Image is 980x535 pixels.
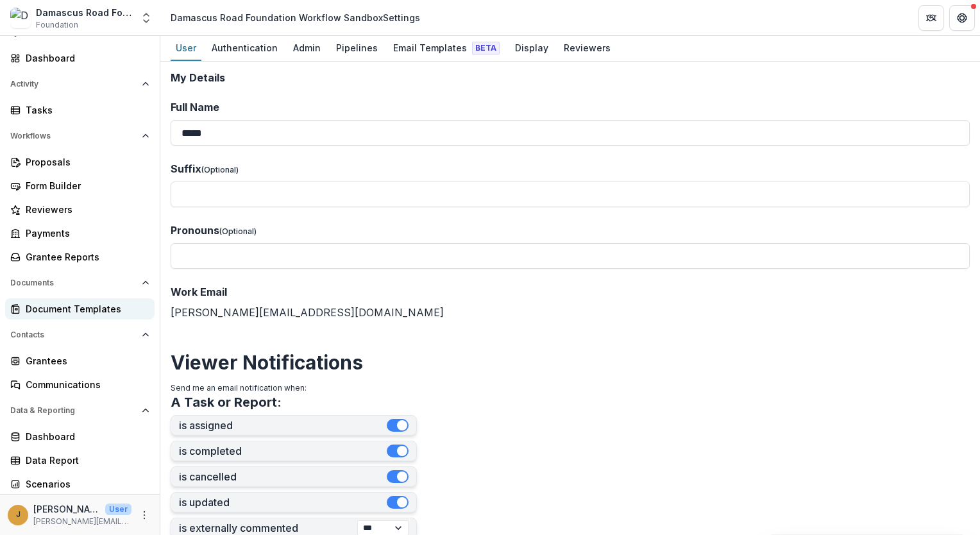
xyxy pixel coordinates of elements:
[26,250,144,264] div: Grantee Reports
[26,378,144,391] div: Communications
[5,426,155,447] a: Dashboard
[171,38,201,57] div: User
[137,507,152,523] button: More
[5,273,155,293] button: Open Documents
[36,19,78,31] span: Foundation
[171,284,970,320] div: [PERSON_NAME][EMAIL_ADDRESS][DOMAIN_NAME]
[288,38,326,57] div: Admin
[105,504,131,515] p: User
[5,298,155,319] a: Document Templates
[5,175,155,196] a: Form Builder
[388,38,505,57] div: Email Templates
[171,224,219,237] span: Pronouns
[179,445,387,457] label: is completed
[219,226,257,236] span: (Optional)
[171,101,219,114] span: Full Name
[559,36,616,61] a: Reviewers
[10,406,137,415] span: Data & Reporting
[559,38,616,57] div: Reviewers
[5,450,155,471] a: Data Report
[10,8,31,28] img: Damascus Road Foundation Workflow Sandbox
[201,165,239,174] span: (Optional)
[331,36,383,61] a: Pipelines
[918,5,944,31] button: Partners
[510,36,553,61] a: Display
[5,325,155,345] button: Open Contacts
[171,162,201,175] span: Suffix
[26,103,144,117] div: Tasks
[26,354,144,368] div: Grantees
[26,226,144,240] div: Payments
[331,38,383,57] div: Pipelines
[472,42,500,55] span: Beta
[5,151,155,173] a: Proposals
[33,516,131,527] p: [PERSON_NAME][EMAIL_ADDRESS][DOMAIN_NAME]
[171,72,970,84] h2: My Details
[26,477,144,491] div: Scenarios
[5,47,155,69] a: Dashboard
[179,522,357,534] label: is externally commented
[949,5,975,31] button: Get Help
[10,132,137,140] span: Workflows
[26,203,144,216] div: Reviewers
[5,199,155,220] a: Reviewers
[5,473,155,495] a: Scenarios
[171,285,227,298] span: Work Email
[5,246,155,267] a: Grantee Reports
[137,5,155,31] button: Open entity switcher
[10,80,137,89] span: Activity
[179,471,387,483] label: is cancelled
[388,36,505,61] a: Email Templates Beta
[33,502,100,516] p: [PERSON_NAME]
[5,350,155,371] a: Grantees
[207,36,283,61] a: Authentication
[26,179,144,192] div: Form Builder
[5,126,155,146] button: Open Workflows
[179,497,387,509] label: is updated
[510,38,553,57] div: Display
[26,430,144,443] div: Dashboard
[207,38,283,57] div: Authentication
[171,36,201,61] a: User
[5,374,155,395] a: Communications
[5,74,155,94] button: Open Activity
[16,511,21,519] div: Jason
[171,351,970,374] h2: Viewer Notifications
[10,278,137,287] span: Documents
[171,383,307,393] span: Send me an email notification when:
[179,420,387,432] label: is assigned
[171,395,282,410] h3: A Task or Report:
[288,36,326,61] a: Admin
[165,8,425,27] nav: breadcrumb
[5,223,155,244] a: Payments
[26,302,144,316] div: Document Templates
[5,400,155,421] button: Open Data & Reporting
[5,99,155,121] a: Tasks
[26,155,144,169] div: Proposals
[171,11,420,24] div: Damascus Road Foundation Workflow Sandbox Settings
[26,454,144,467] div: Data Report
[36,6,132,19] div: Damascus Road Foundation Workflow Sandbox
[10,330,137,339] span: Contacts
[26,51,144,65] div: Dashboard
